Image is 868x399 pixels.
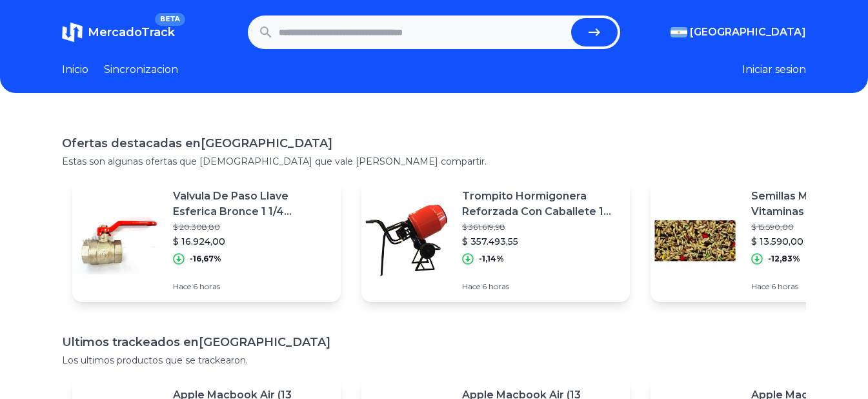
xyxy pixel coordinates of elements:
p: -1,14% [479,254,504,264]
img: Featured image [651,195,741,285]
p: $ 361.619,98 [462,222,620,232]
p: Los ultimos productos que se trackearon. [62,354,806,367]
p: -16,67% [190,254,221,264]
p: Estas son algunas ofertas que [DEMOGRAPHIC_DATA] que vale [PERSON_NAME] compartir. [62,155,806,168]
img: Featured image [72,195,163,285]
a: Sincronizacion [104,62,178,77]
p: Hace 6 horas [462,281,620,292]
a: Featured imageTrompito Hormigonera Reforzada Con Caballete 1 Hp$ 361.619,98$ 357.493,55-1,14%Hace... [361,178,630,302]
button: [GEOGRAPHIC_DATA] [671,25,806,40]
a: MercadoTrackBETA [62,22,175,43]
h1: Ofertas destacadas en [GEOGRAPHIC_DATA] [62,134,806,152]
p: Hace 6 horas [173,281,330,292]
p: $ 20.308,80 [173,222,330,232]
img: Argentina [671,27,687,37]
p: $ 16.924,00 [173,235,330,248]
span: [GEOGRAPHIC_DATA] [690,25,806,40]
h1: Ultimos trackeados en [GEOGRAPHIC_DATA] [62,333,806,351]
a: Featured imageValvula De Paso Llave Esferica Bronce 1 1/4 Pulgadas$ 20.308,80$ 16.924,00-16,67%Ha... [72,178,341,302]
p: $ 357.493,55 [462,235,620,248]
a: Inicio [62,62,88,77]
p: -12,83% [768,254,800,264]
p: Valvula De Paso Llave Esferica Bronce 1 1/4 Pulgadas [173,189,330,220]
img: Featured image [361,195,452,285]
span: MercadoTrack [88,25,175,39]
button: Iniciar sesion [742,62,806,77]
span: BETA [155,13,185,26]
img: MercadoTrack [62,22,83,43]
p: Trompito Hormigonera Reforzada Con Caballete 1 Hp [462,189,620,220]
